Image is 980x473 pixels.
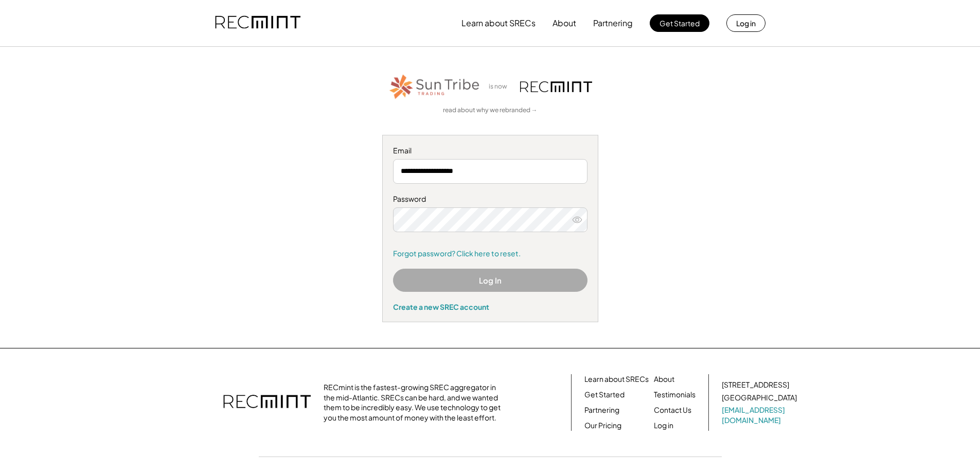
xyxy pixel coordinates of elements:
button: About [553,13,576,33]
a: Partnering [584,405,619,415]
div: is now [486,82,515,91]
a: Learn about SRECs [584,374,649,384]
div: RECmint is the fastest-growing SREC aggregator in the mid-Atlantic. SRECs can be hard, and we wan... [324,382,506,423]
a: Forgot password? Click here to reset. [393,249,587,259]
button: Log In [393,269,587,292]
a: Get Started [584,390,625,400]
button: Partnering [593,13,633,33]
img: recmint-logotype%403x.png [223,384,311,421]
a: Log in [654,421,673,431]
a: Contact Us [654,405,691,415]
button: Get Started [650,14,709,32]
img: recmint-logotype%403x.png [215,6,300,41]
img: STT_Horizontal_Logo%2B-%2BColor.png [388,73,481,101]
button: Log in [726,14,765,32]
a: About [654,374,674,384]
a: Testimonials [654,390,696,400]
div: Password [393,194,587,204]
div: [GEOGRAPHIC_DATA] [722,393,797,403]
div: [STREET_ADDRESS] [722,380,789,390]
a: Our Pricing [584,421,621,431]
img: recmint-logotype%403x.png [520,81,592,92]
button: Learn about SRECs [461,13,536,33]
a: read about why we rebranded → [443,106,538,115]
a: [EMAIL_ADDRESS][DOMAIN_NAME] [722,405,799,425]
div: Create a new SREC account [393,302,587,311]
div: Email [393,146,587,156]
